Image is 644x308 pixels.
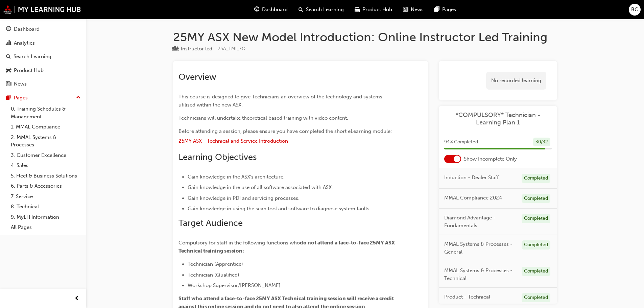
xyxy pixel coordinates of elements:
a: news-iconNews [398,3,429,17]
button: Pages [3,92,84,104]
div: Completed [522,194,550,203]
span: chart-icon [6,40,11,46]
span: Gain knowledge in the use of all software associated with ASX. [188,184,333,190]
a: 1. MMAL Compliance [8,122,84,132]
span: prev-icon [74,294,79,303]
div: Type [173,45,212,53]
a: Product Hub [3,64,84,77]
div: 30 / 32 [533,138,550,147]
a: search-iconSearch Learning [293,3,349,17]
span: search-icon [6,54,11,60]
span: learningResourceType_INSTRUCTOR_LED-icon [173,46,178,52]
span: Learning Objectives [178,152,257,162]
div: Analytics [14,39,35,47]
span: Technician (Qualified) [188,272,239,278]
a: 5. Fleet & Business Solutions [8,171,84,181]
a: 4. Sales [8,160,84,171]
span: Dashboard [262,6,288,14]
span: Gain knowledge in using the scan tool and software to diagnose system faults. [188,206,371,212]
span: Gain knowledge in PDI and servicing processes. [188,195,300,201]
span: MMAL Systems & Processes - General [444,240,516,256]
span: up-icon [76,93,81,102]
a: News [3,78,84,90]
span: Overview [178,72,216,82]
a: car-iconProduct Hub [349,3,398,17]
div: Instructor led [181,45,212,53]
span: Gain knowledge in the ASX's architecture. [188,174,285,180]
div: Dashboard [14,25,40,33]
span: news-icon [6,81,11,87]
span: Induction - Dealer Staff [444,174,499,182]
div: Completed [522,240,550,250]
a: 6. Parts & Accessories [8,181,84,191]
h1: 25MY ASX New Model Introduction: Online Instructor Led Training [173,30,557,45]
div: Completed [522,267,550,276]
span: News [411,6,424,14]
div: Pages [14,94,28,102]
span: BC [631,6,638,14]
a: Search Learning [3,50,84,63]
div: News [14,80,27,88]
span: 94 % Completed [444,138,478,146]
a: All Pages [8,222,84,233]
span: Technicians will undertake theoretical based training with video content. [178,115,348,121]
span: Product - Technical [444,293,490,301]
a: 7. Service [8,191,84,202]
span: Pages [442,6,456,14]
a: *COMPULSORY* Technician - Learning Plan 1 [444,111,552,126]
div: Product Hub [14,67,44,74]
div: Completed [522,293,550,302]
a: 0. Training Schedules & Management [8,104,84,122]
a: guage-iconDashboard [249,3,293,17]
span: Workshop Supervisor/[PERSON_NAME] [188,282,281,288]
span: Show Incomplete Only [464,155,517,163]
a: 9. MyLH Information [8,212,84,222]
span: This course is designed to give Technicians an overview of the technology and systems utilised wi... [178,94,384,108]
a: 3. Customer Excellence [8,150,84,161]
a: 25MY ASX - Technical and Service Introduction [178,138,288,144]
span: Learning resource code [218,46,245,51]
span: Before attending a session, please ensure you have completed the short eLearning module: [178,128,392,134]
span: MMAL Compliance 2024 [444,194,502,202]
span: MMAL Systems & Processes - Technical [444,267,516,282]
span: Product Hub [362,6,392,14]
span: car-icon [355,5,360,14]
div: No recorded learning [486,72,546,90]
span: Diamond Advantage - Fundamentals [444,214,516,229]
a: Dashboard [3,23,84,35]
span: Target Audience [178,218,243,228]
div: Search Learning [14,53,51,61]
span: car-icon [6,68,11,74]
span: Search Learning [306,6,344,14]
span: search-icon [299,5,303,14]
a: 8. Technical [8,202,84,212]
span: Compulsory for staff in the following functions who [178,240,300,246]
button: BC [629,4,641,16]
span: guage-icon [254,5,259,14]
span: Technician (Apprentice) [188,261,243,267]
a: Analytics [3,37,84,49]
button: DashboardAnalyticsSearch LearningProduct HubNews [3,22,84,92]
span: news-icon [403,5,408,14]
img: mmal [3,5,81,14]
div: Completed [522,214,550,223]
span: pages-icon [6,95,11,101]
div: Completed [522,174,550,183]
span: pages-icon [434,5,439,14]
a: 2. MMAL Systems & Processes [8,132,84,150]
span: guage-icon [6,26,11,32]
a: pages-iconPages [429,3,461,17]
